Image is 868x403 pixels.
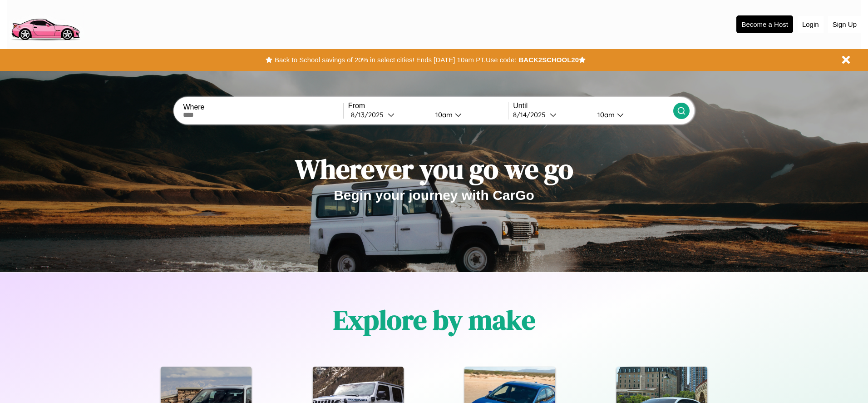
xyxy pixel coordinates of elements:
label: Until [513,102,673,110]
div: 8 / 13 / 2025 [351,110,388,119]
div: 8 / 14 / 2025 [513,110,550,119]
img: logo [7,5,84,43]
button: 10am [428,110,508,119]
button: Become a Host [736,15,793,33]
b: BACK2SCHOOL20 [518,56,579,64]
label: From [348,102,508,110]
button: Sign Up [828,16,861,33]
div: 10am [431,110,455,119]
h1: Explore by make [333,301,535,338]
button: Back to School savings of 20% in select cities! Ends [DATE] 10am PT.Use code: [272,54,518,66]
button: 10am [590,110,673,119]
div: 10am [593,110,617,119]
button: Login [798,16,824,33]
label: Where [183,103,343,111]
button: 8/13/2025 [348,110,428,119]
